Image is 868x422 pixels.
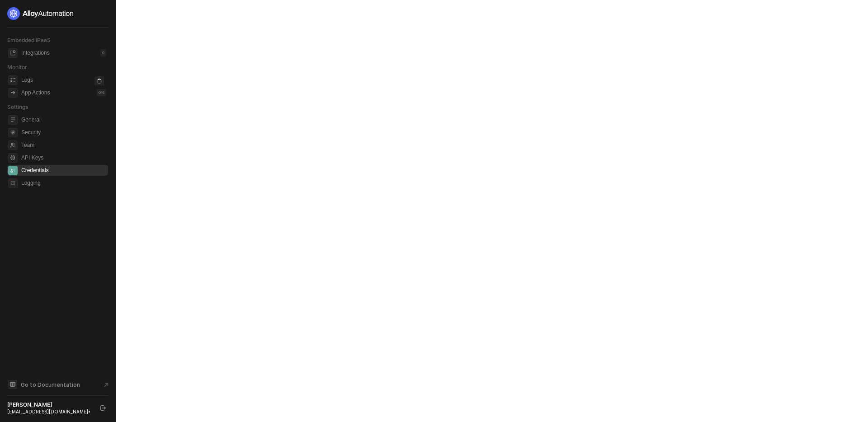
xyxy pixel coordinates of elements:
span: logout [100,405,106,411]
div: Integrations [21,49,50,57]
span: credentials [8,166,18,175]
div: [EMAIL_ADDRESS][DOMAIN_NAME] • [7,408,92,415]
span: General [21,114,106,125]
span: Go to Documentation [21,381,80,389]
span: Settings [7,103,28,110]
span: logging [8,178,18,188]
span: api-key [8,153,18,163]
span: Logging [21,178,106,188]
span: team [8,141,18,150]
div: 0 % [97,89,106,96]
span: integrations [8,48,18,58]
div: App Actions [21,89,50,97]
span: documentation [8,380,17,389]
span: icon-app-actions [8,88,18,98]
span: Security [21,127,106,138]
span: security [8,128,18,137]
span: document-arrow [102,380,111,389]
span: Team [21,140,106,150]
div: [PERSON_NAME] [7,401,92,408]
a: Knowledge Base [7,379,108,390]
span: Credentials [21,165,106,176]
img: logo [7,7,74,20]
span: Embedded iPaaS [7,37,51,43]
span: general [8,115,18,125]
span: icon-loader [94,76,104,86]
span: Monitor [7,64,27,70]
div: Logs [21,76,33,84]
span: icon-logs [8,75,18,85]
span: API Keys [21,152,106,163]
a: logo [7,7,108,20]
div: 0 [100,49,106,56]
